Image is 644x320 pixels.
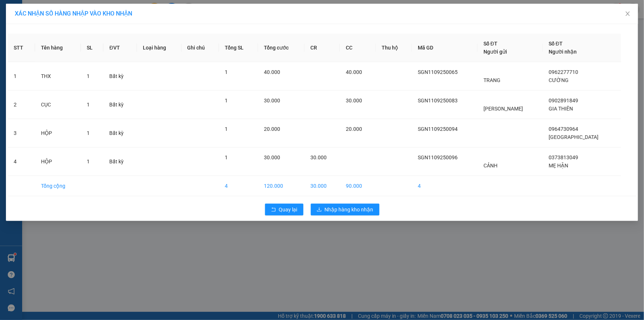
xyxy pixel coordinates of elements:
div: [GEOGRAPHIC_DATA] [48,6,123,23]
span: CC : [47,48,57,56]
span: [PERSON_NAME] [483,106,523,112]
th: Tổng SL [219,34,258,62]
button: rollbackQuay lại [265,204,303,215]
td: 4 [8,147,35,176]
span: 40.000 [264,69,280,75]
span: 1 [225,126,228,132]
td: 90.000 [340,176,376,196]
span: GIA THIÊN [549,106,573,112]
span: 30.000 [346,98,362,103]
span: CƯỜNG [549,77,569,83]
span: 1 [87,102,90,108]
td: CỤC [35,91,81,119]
th: CC [340,34,376,62]
span: SGN1109250083 [418,98,458,103]
th: Tổng cước [258,34,304,62]
span: SGN1109250094 [418,126,458,132]
span: 1 [87,130,90,136]
th: Tên hàng [35,34,81,62]
span: close [625,11,631,17]
th: ĐVT [103,34,137,62]
span: Người nhận [549,49,577,55]
button: Close [617,4,638,24]
div: 0909448307 [48,32,123,42]
th: SL [81,34,103,62]
span: Quay lại [279,205,297,214]
span: Nhận: [48,6,66,14]
th: Loại hàng [137,34,182,62]
div: 40.000 [47,47,124,57]
span: 30.000 [310,154,327,160]
td: HỘP [35,119,81,147]
div: Cầu Ngang [6,6,43,24]
td: 4 [412,176,478,196]
span: 1 [225,154,228,160]
td: 4 [219,176,258,196]
span: [GEOGRAPHIC_DATA] [549,134,599,140]
td: Bất kỳ [103,147,137,176]
td: Bất kỳ [103,62,137,91]
td: Bất kỳ [103,91,137,119]
span: 1 [225,98,228,103]
td: THX [35,62,81,91]
div: PHÁT [48,23,123,32]
span: MẸ HẬN [549,163,568,168]
span: 30.000 [264,98,280,103]
span: Người gửi [483,49,507,55]
td: 3 [8,119,35,147]
td: Tổng cộng [35,176,81,196]
td: 2 [8,91,35,119]
span: 0902891849 [549,98,578,103]
span: 20.000 [346,126,362,132]
td: 1 [8,62,35,91]
span: 40.000 [346,69,362,75]
span: Số ĐT [549,41,563,47]
th: CR [304,34,340,62]
span: SGN1109250065 [418,69,458,75]
span: rollback [271,207,276,213]
td: 120.000 [258,176,304,196]
th: Mã GD [412,34,478,62]
button: downloadNhập hàng kho nhận [311,204,379,215]
span: 30.000 [264,154,280,160]
span: 1 [225,69,228,75]
th: Thu hộ [376,34,412,62]
td: Bất kỳ [103,119,137,147]
th: STT [8,34,35,62]
span: 1 [87,159,90,164]
th: Ghi chú [182,34,219,62]
span: 20.000 [264,126,280,132]
span: TRANG [483,77,500,83]
span: Gửi: [6,7,18,15]
span: XÁC NHẬN SỐ HÀNG NHẬP VÀO KHO NHẬN [15,10,132,17]
span: SGN1109250096 [418,154,458,160]
span: Nhập hàng kho nhận [325,205,373,214]
span: download [317,207,322,213]
span: 0962277710 [549,69,578,75]
td: HỘP [35,147,81,176]
td: 30.000 [304,176,340,196]
span: 0373813049 [549,154,578,160]
span: Số ĐT [483,41,497,47]
span: 0964730964 [549,126,578,132]
span: CẢNH [483,163,497,168]
span: 1 [87,73,90,79]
